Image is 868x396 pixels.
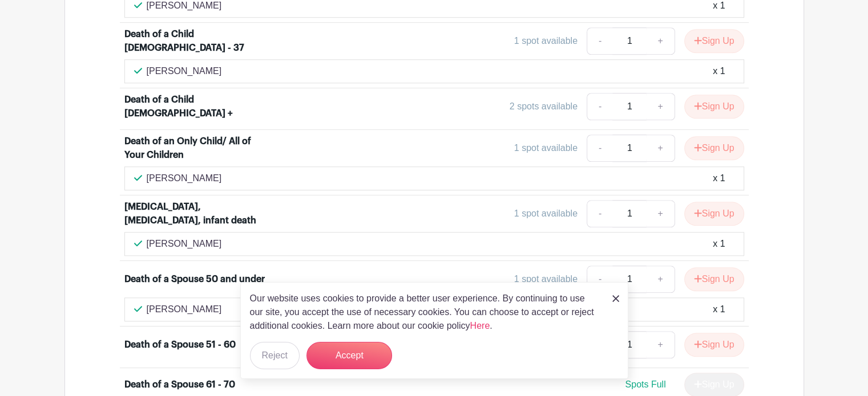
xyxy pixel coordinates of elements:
a: + [646,93,675,120]
button: Sign Up [684,95,744,119]
p: [PERSON_NAME] [147,237,222,251]
div: 2 spots available [510,100,578,113]
div: 1 spot available [514,207,578,221]
a: + [646,331,675,358]
div: x 1 [713,64,725,78]
div: Death of a Spouse 51 - 60 [124,338,236,352]
a: - [587,266,613,293]
p: [PERSON_NAME] [147,303,222,316]
button: Sign Up [684,202,744,226]
div: Death of a Child [DEMOGRAPHIC_DATA] - 37 [124,27,266,55]
p: [PERSON_NAME] [147,172,222,185]
div: Death of an Only Child/ All of Your Children [124,134,266,162]
a: + [646,134,675,162]
a: + [646,266,675,293]
div: Death of a Spouse 61 - 70 [124,378,235,391]
div: 1 spot available [514,141,578,155]
a: Here [470,321,490,330]
div: Death of a Child [DEMOGRAPHIC_DATA] + [124,93,266,120]
div: 1 spot available [514,34,578,48]
div: [MEDICAL_DATA], [MEDICAL_DATA], infant death [124,200,266,227]
img: close_button-5f87c8562297e5c2d7936805f587ecaba9071eb48480494691a3f1689db116b3.svg [612,295,619,302]
button: Sign Up [684,29,744,53]
div: x 1 [713,172,725,185]
div: 1 spot available [514,272,578,286]
a: - [587,27,613,55]
p: [PERSON_NAME] [147,64,222,78]
a: - [587,200,613,227]
a: + [646,27,675,55]
button: Sign Up [684,136,744,160]
a: - [587,93,613,120]
p: Our website uses cookies to provide a better user experience. By continuing to use our site, you ... [250,292,600,333]
button: Sign Up [684,333,744,357]
div: x 1 [713,303,725,316]
a: - [587,134,613,162]
div: Death of a Spouse 50 and under [124,272,265,286]
button: Accept [306,342,392,369]
button: Sign Up [684,267,744,291]
div: x 1 [713,237,725,251]
span: Spots Full [625,379,665,389]
a: + [646,200,675,227]
button: Reject [250,342,300,369]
